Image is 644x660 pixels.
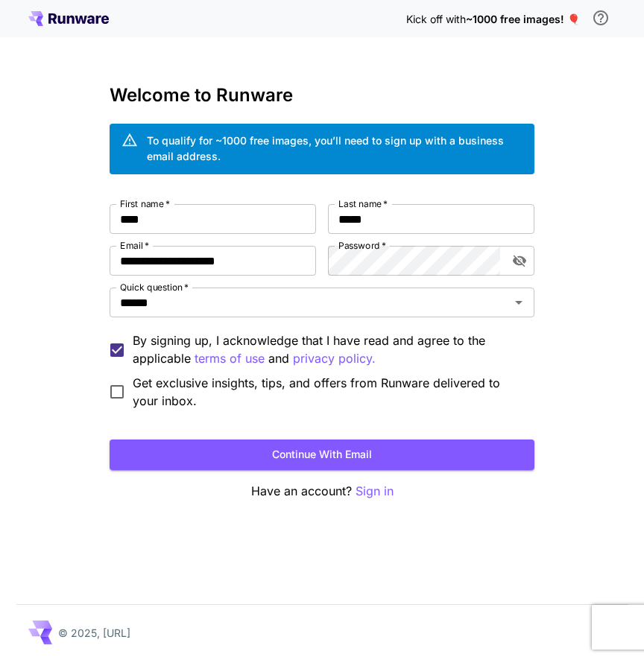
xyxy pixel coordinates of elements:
label: First name [120,197,170,210]
button: In order to qualify for free credit, you need to sign up with a business email address and click ... [586,3,616,33]
label: Password [338,239,386,252]
span: Kick off with [406,13,466,25]
p: privacy policy. [293,349,376,368]
button: toggle password visibility [506,247,533,274]
p: terms of use [195,349,265,368]
button: Sign in [356,482,394,501]
button: Open [508,292,529,313]
label: Last name [338,197,388,210]
span: Get exclusive insights, tips, and offers from Runware delivered to your inbox. [133,374,523,410]
label: Email [120,239,149,252]
p: © 2025, [URL] [58,625,130,641]
button: By signing up, I acknowledge that I have read and agree to the applicable and privacy policy. [195,349,265,368]
label: Quick question [120,281,189,293]
button: By signing up, I acknowledge that I have read and agree to the applicable terms of use and [293,349,376,368]
button: Continue with email [110,440,534,470]
p: By signing up, I acknowledge that I have read and agree to the applicable and [133,331,523,368]
div: To qualify for ~1000 free images, you’ll need to sign up with a business email address. [147,133,523,164]
p: Have an account? [110,482,534,501]
h3: Welcome to Runware [110,85,534,106]
span: ~1000 free images! 🎈 [466,13,580,25]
